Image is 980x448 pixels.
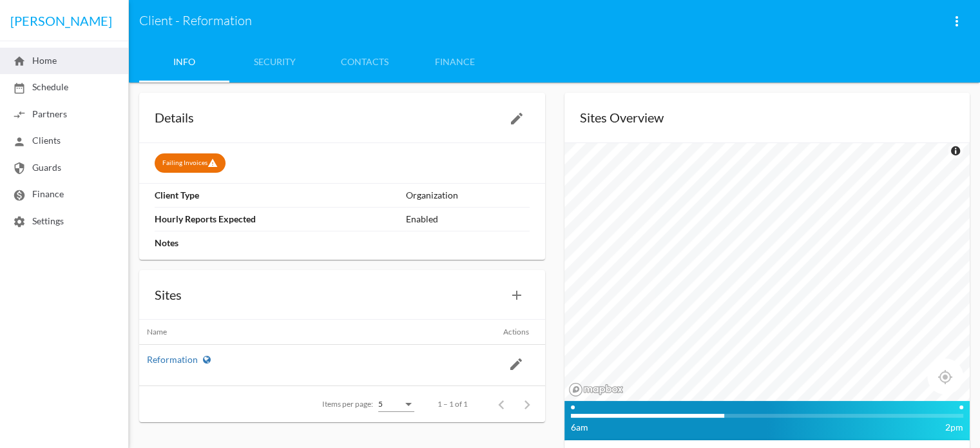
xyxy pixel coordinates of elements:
[13,108,67,119] span: Partners
[13,162,61,173] span: Guards
[378,400,414,409] mat-select: Items per page:
[488,391,514,417] button: Previous page
[207,158,218,168] mat-icon: warning
[13,189,26,202] mat-icon: monetization_on
[937,369,953,385] mat-icon: my_location
[13,55,26,68] mat-icon: home
[406,190,458,200] span: Organization
[13,162,26,175] mat-icon: security
[229,41,320,83] a: Security
[13,81,68,92] span: Schedule
[13,82,26,95] mat-icon: date_range
[13,108,26,121] mat-icon: compare_arrows
[13,135,61,146] span: Clients
[508,356,524,372] mat-icon: mode_edit
[322,398,373,409] div: Items per page:
[13,215,26,228] mat-icon: settings
[13,55,57,66] span: Home
[437,398,468,409] div: 1 – 1 of 1
[139,93,545,143] mat-card-title: Details
[378,399,383,409] span: 5
[139,270,545,320] mat-card-title: Sites
[569,383,624,396] a: Mapbox logo
[509,287,524,303] mat-icon: add
[949,14,965,29] mat-icon: more_vert
[13,135,26,148] mat-icon: person
[514,391,540,417] button: Next page
[509,111,524,126] mat-icon: mode_edit
[13,188,64,199] span: Finance
[564,143,970,401] canvas: Map
[147,354,198,365] a: Reformation
[139,10,944,31] span: Client - Reformation
[320,41,410,83] a: Contacts
[410,41,500,83] a: Finance
[155,231,406,255] th: Notes
[155,153,226,173] bm-badge: Failing invoices
[139,41,229,83] a: Info
[945,421,963,434] span: 2pm
[13,215,64,226] span: Settings
[155,207,406,231] th: Hourly Reports Expected
[155,184,406,208] th: Client Type
[564,93,970,143] mat-card-title: Sites Overview
[571,421,588,434] span: 6am
[406,207,529,231] td: Enabled
[147,327,167,336] span: Name
[503,327,529,336] span: Actions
